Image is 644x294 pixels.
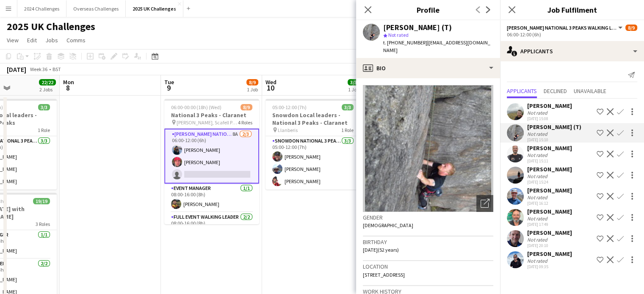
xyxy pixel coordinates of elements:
[527,187,572,194] div: [PERSON_NAME]
[507,31,637,38] div: 06:00-12:00 (6h)
[383,24,452,31] div: [PERSON_NAME] (T)
[3,35,22,46] a: View
[527,144,572,152] div: [PERSON_NAME]
[265,99,360,190] app-job-card: 05:00-12:00 (7h)3/3Snowdon Local leaders - National 3 Peaks - Claranet Llanberis1 RoleSnowdon Nat...
[527,215,549,222] div: Not rated
[39,86,55,93] div: 2 Jobs
[27,36,37,44] span: Edit
[164,129,259,184] app-card-role: [PERSON_NAME] National 3 Peaks Walking Leader8A2/306:00-12:00 (6h)[PERSON_NAME][PERSON_NAME]
[164,212,259,253] app-card-role: Full Event Walking Leader2/208:00-16:00 (8h)
[574,88,606,94] span: Unavailable
[527,173,549,179] div: Not rated
[527,208,572,215] div: [PERSON_NAME]
[527,110,549,116] div: Not rated
[62,83,74,93] span: 8
[164,99,259,224] app-job-card: 06:00-00:00 (18h) (Wed)8/9National 3 Peaks - Claranet [PERSON_NAME], Scafell Pike and Snowdon4 Ro...
[507,25,624,31] button: [PERSON_NAME] National 3 Peaks Walking Leader
[507,88,537,94] span: Applicants
[164,111,259,119] h3: National 3 Peaks - Claranet
[527,194,549,201] div: Not rated
[356,58,500,78] div: Bio
[66,36,86,44] span: Comms
[527,123,581,131] div: [PERSON_NAME] (T)
[63,35,89,46] a: Comms
[177,119,238,126] span: [PERSON_NAME], Scafell Pike and Snowdon
[66,0,126,17] button: Overseas Challenges
[39,79,56,85] span: 22/22
[38,127,50,133] span: 1 Role
[7,20,95,33] h1: 2025 UK Challenges
[164,78,174,86] span: Tue
[363,85,493,212] img: Crew avatar or photo
[527,116,572,121] div: [DATE] 15:08
[527,250,572,258] div: [PERSON_NAME]
[625,25,637,31] span: 8/9
[163,83,174,93] span: 9
[24,35,40,46] a: Edit
[342,104,354,110] span: 3/3
[500,41,644,61] div: Applicants
[33,198,50,204] span: 19/19
[45,36,58,44] span: Jobs
[527,102,572,110] div: [PERSON_NAME]
[264,83,276,93] span: 10
[527,201,572,206] div: [DATE] 16:12
[527,165,572,173] div: [PERSON_NAME]
[476,195,493,212] div: Open photos pop-in
[171,104,221,110] span: 06:00-00:00 (18h) (Wed)
[341,127,354,133] span: 1 Role
[53,66,61,72] div: BST
[126,0,183,17] button: 2025 UK Challenges
[383,39,490,53] span: | [EMAIL_ADDRESS][DOMAIN_NAME]
[238,119,252,126] span: 4 Roles
[265,111,360,126] h3: Snowdon Local leaders - National 3 Peaks - Claranet
[527,243,572,248] div: [DATE] 20:10
[363,263,493,270] h3: Location
[7,36,19,44] span: View
[246,79,258,85] span: 8/9
[265,136,360,190] app-card-role: Snowdon National 3 Peaks Walking Leader3/305:00-12:00 (7h)[PERSON_NAME][PERSON_NAME][PERSON_NAME]
[278,127,298,133] span: Llanberis
[272,104,307,110] span: 05:00-12:00 (7h)
[356,4,500,15] h3: Profile
[507,25,617,31] span: Ben Nevis National 3 Peaks Walking Leader
[527,152,549,158] div: Not rated
[247,86,258,93] div: 1 Job
[527,179,572,185] div: [DATE] 15:24
[38,104,50,110] span: 3/3
[527,264,572,269] div: [DATE] 09:35
[388,32,409,38] span: Not rated
[63,78,74,86] span: Mon
[28,66,49,72] span: Week 36
[527,258,549,264] div: Not rated
[527,229,572,236] div: [PERSON_NAME]
[240,104,252,110] span: 8/9
[7,65,26,74] div: [DATE]
[348,86,359,93] div: 1 Job
[265,78,276,86] span: Wed
[363,272,405,278] span: [STREET_ADDRESS]
[164,184,259,212] app-card-role: Event Manager1/108:00-16:00 (8h)[PERSON_NAME]
[17,0,66,17] button: 2024 Challenges
[363,214,493,221] h3: Gender
[348,79,359,85] span: 3/3
[527,137,581,143] div: [DATE] 15:10
[544,88,567,94] span: Declined
[363,222,413,228] span: [DEMOGRAPHIC_DATA]
[527,222,572,227] div: [DATE] 17:49
[527,236,549,243] div: Not rated
[527,131,549,137] div: Not rated
[42,35,61,46] a: Jobs
[500,4,644,15] h3: Job Fulfilment
[36,221,50,227] span: 3 Roles
[363,238,493,246] h3: Birthday
[363,247,399,253] span: [DATE] (52 years)
[527,158,572,164] div: [DATE] 15:11
[383,39,427,46] span: t. [PHONE_NUMBER]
